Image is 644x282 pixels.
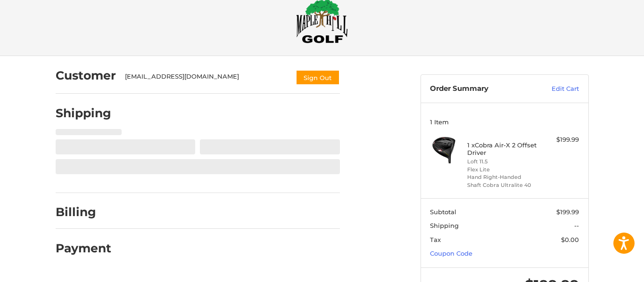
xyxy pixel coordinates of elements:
h2: Shipping [56,106,111,121]
li: Shaft Cobra Ultralite 40 [467,181,539,189]
span: $199.99 [556,208,579,216]
a: Coupon Code [430,250,472,257]
div: [EMAIL_ADDRESS][DOMAIN_NAME] [125,72,286,85]
li: Loft 11.5 [467,158,539,166]
li: Flex Lite [467,166,539,174]
a: Edit Cart [531,84,579,94]
span: $0.00 [561,236,579,243]
h2: Payment [56,241,111,256]
h2: Customer [56,68,116,83]
span: -- [574,222,579,229]
span: Subtotal [430,208,456,216]
h3: 1 Item [430,118,579,126]
h2: Billing [56,205,111,219]
div: $199.99 [542,135,579,145]
span: Shipping [430,222,459,229]
button: Sign Out [296,70,340,85]
span: Tax [430,236,441,243]
h3: Order Summary [430,84,531,94]
li: Hand Right-Handed [467,173,539,181]
h4: 1 x Cobra Air-X 2 Offset Driver [467,141,539,157]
